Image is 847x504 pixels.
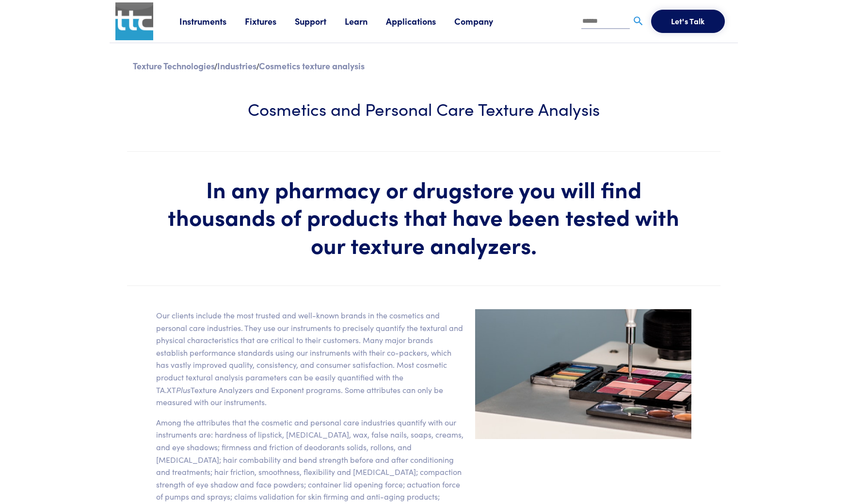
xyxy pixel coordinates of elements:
[245,15,295,27] a: Fixtures
[651,10,725,33] button: Let's Talk
[345,15,386,27] a: Learn
[156,309,463,409] p: Our clients include the most trusted and well-known brands in the cosmetics and personal care ind...
[156,96,691,120] h3: Cosmetics and Personal Care Texture Analysis
[475,309,691,439] img: marquee-cosmetics-v1.4.jpg
[176,384,191,395] span: Plus
[295,15,345,27] a: Support
[156,175,691,259] h1: In any pharmacy or drugstore you will find thousands of products that have been tested with our t...
[115,2,153,40] img: ttc_logo_1x1_v1.0.png
[127,59,720,73] div: / /
[259,60,365,72] p: Cosmetics texture analysis
[454,15,511,27] a: Company
[386,15,454,27] a: Applications
[217,60,256,72] a: Industries
[133,60,215,72] a: Texture Technologies
[179,15,245,27] a: Instruments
